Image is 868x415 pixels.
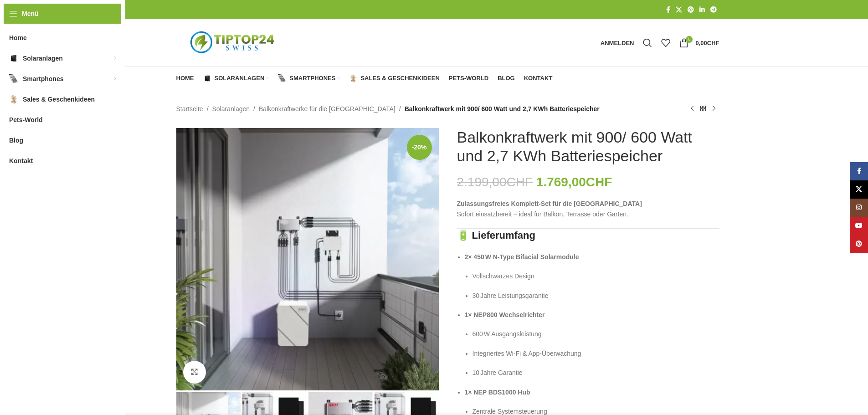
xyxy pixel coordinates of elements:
[685,4,697,16] a: Pinterest Social Link
[457,229,719,243] h3: 🔋 Lieferumfang
[172,69,557,87] div: Hauptnavigation
[457,200,642,207] strong: Zulassungsfreies Komplett‑Set für die [GEOGRAPHIC_DATA]
[405,104,600,114] span: Balkonkraftwerk mit 900/ 600 Watt und 2,7 KWh Batteriespeicher
[9,153,33,169] span: Kontakt
[465,311,545,318] strong: 1× NEP800 Wechselrichter
[586,175,612,189] span: CHF
[176,104,600,114] nav: Breadcrumb
[9,30,27,46] span: Home
[449,75,488,82] span: Pets-World
[498,75,515,82] span: Blog
[687,103,698,114] a: Vorheriges Produkt
[536,175,612,189] bdi: 1.769,00
[203,74,211,82] img: Solaranlagen
[9,132,23,149] span: Blog
[465,389,530,396] strong: 1× NEP BDS1000 Hub
[289,75,335,82] span: Smartphones
[176,128,439,390] img: Balkonkraftwerk mit Speicher
[473,368,719,378] p: 10 Jahre Garantie
[457,175,533,189] bdi: 2.199,00
[657,34,675,52] div: Meine Wunschliste
[278,74,286,82] img: Smartphones
[850,180,868,199] a: X Social Link
[259,104,395,114] a: Balkonkraftwerke für die [GEOGRAPHIC_DATA]
[23,91,95,108] span: Sales & Geschenkideen
[23,71,63,87] span: Smartphones
[695,40,719,46] bdi: 0,00
[278,69,340,87] a: Smartphones
[176,75,194,82] span: Home
[22,9,39,19] span: Menü
[663,4,673,16] a: Facebook Social Link
[212,104,250,114] a: Solaranlagen
[675,34,724,52] a: 0 0,00CHF
[708,4,719,16] a: Telegram Social Link
[176,104,203,114] a: Startseite
[601,40,634,46] span: Anmelden
[176,69,194,87] a: Home
[465,253,579,261] strong: 2× 450 W N‑Type Bifacial Solarmodule
[473,329,719,339] p: 600 W Ausgangsleistung
[457,199,719,219] p: Sofort einsatzbereit – ideal für Balkon, Terrasse oder Garten.
[407,135,432,160] span: -20%
[9,95,18,104] img: Sales & Geschenkideen
[596,34,639,52] a: Anmelden
[9,74,18,83] img: Smartphones
[850,217,868,235] a: YouTube Social Link
[850,199,868,217] a: Instagram Social Link
[9,54,18,63] img: Solaranlagen
[709,103,719,114] a: Nächstes Produkt
[524,69,553,87] a: Kontakt
[449,69,488,87] a: Pets-World
[498,69,515,87] a: Blog
[349,69,439,87] a: Sales & Geschenkideen
[697,4,708,16] a: LinkedIn Social Link
[349,74,357,82] img: Sales & Geschenkideen
[507,175,533,189] span: CHF
[850,162,868,180] a: Facebook Social Link
[524,75,553,82] span: Kontakt
[707,40,719,46] span: CHF
[638,34,657,52] a: Suche
[23,50,63,67] span: Solaranlagen
[850,235,868,253] a: Pinterest Social Link
[9,112,43,128] span: Pets-World
[176,39,290,46] a: Logo der Website
[473,291,719,301] p: 30 Jahre Leistungsgarantie
[215,75,265,82] span: Solaranlagen
[673,4,685,16] a: X Social Link
[360,75,439,82] span: Sales & Geschenkideen
[203,69,269,87] a: Solaranlagen
[473,271,719,281] p: Vollschwarzes Design
[457,128,719,165] h1: Balkonkraftwerk mit 900/ 600 Watt und 2,7 KWh Batteriespeicher
[686,36,693,43] span: 0
[473,348,719,359] p: Integriertes Wi‑Fi & App‑Überwachung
